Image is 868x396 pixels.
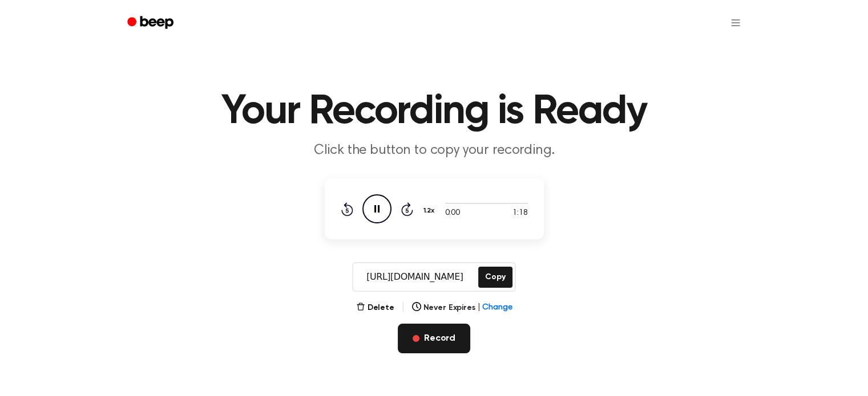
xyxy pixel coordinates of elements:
[512,207,527,219] span: 1:18
[398,324,470,353] button: Record
[412,302,512,314] button: Never Expires|Change
[478,267,512,288] button: Copy
[722,9,749,36] button: Open menu
[422,201,439,221] button: 1.2x
[356,302,394,314] button: Delete
[142,91,726,132] h1: Your Recording is Ready
[477,302,480,314] span: |
[445,207,460,219] span: 0:00
[401,301,405,315] span: |
[215,141,653,160] p: Click the button to copy your recording.
[119,12,184,34] a: Beep
[482,302,512,314] span: Change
